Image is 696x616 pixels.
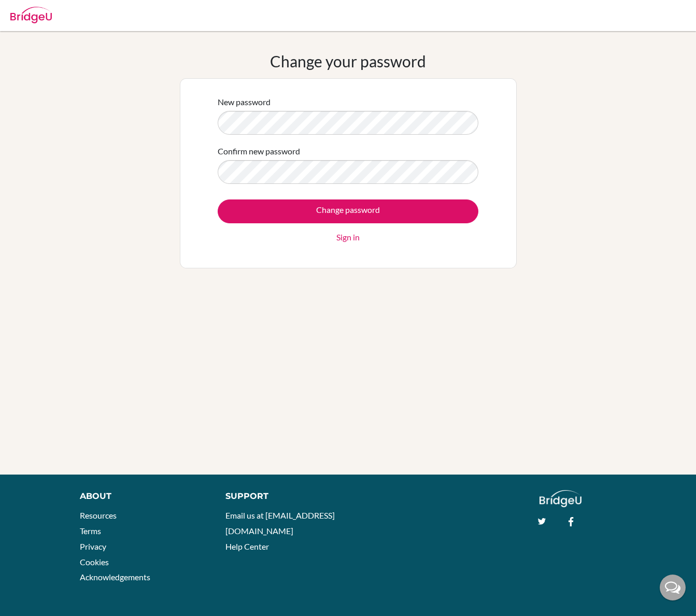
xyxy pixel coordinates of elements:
a: Help Center [225,541,269,551]
a: Acknowledgements [80,572,150,582]
img: logo_white@2x-f4f0deed5e89b7ecb1c2cc34c3e3d731f90f0f143d5ea2071677605dd97b5244.png [539,490,581,507]
a: Email us at [EMAIL_ADDRESS][DOMAIN_NAME] [225,510,335,536]
input: Change password [218,199,478,223]
a: Cookies [80,557,109,567]
div: Support [225,490,337,503]
a: Sign in [336,231,360,243]
a: Terms [80,526,101,536]
h1: Change your password [270,52,426,70]
img: Bridge-U [10,7,52,23]
div: About [80,490,202,503]
a: Privacy [80,541,106,551]
label: Confirm new password [218,145,300,157]
a: Resources [80,510,117,520]
label: New password [218,96,271,108]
